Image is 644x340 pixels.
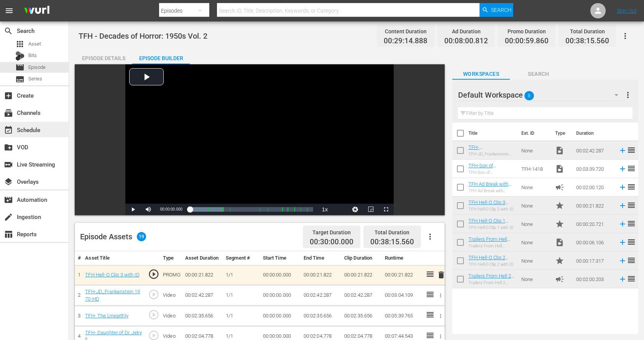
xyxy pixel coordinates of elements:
td: 00:00:20.721 [573,215,615,233]
td: 00:02:00.120 [573,178,615,196]
svg: Add to Episode [618,220,627,228]
a: TFH Hell-O Clip 3 with ID [85,272,139,278]
td: Video [160,285,182,306]
th: Type [550,123,572,144]
button: Jump To Time [348,204,363,215]
span: 00:29:14.888 [384,37,427,46]
span: 00:38:15.560 [565,37,609,46]
td: None [518,196,552,215]
a: TFH-JD_Frankenstein 1970-HD [468,144,505,162]
span: Search [491,3,511,17]
svg: Add to Episode [618,146,627,155]
td: 1/1 [223,306,260,326]
a: TFH Ad Break with Countdown Timer [468,181,511,193]
td: 1 [75,265,82,285]
th: Title [468,123,517,144]
a: TFH Hell-O Clip 2 with ID [468,255,508,266]
div: TFH-Son of Frankenstein [468,170,515,175]
span: 00:00:59.860 [505,37,549,46]
th: Start Time [260,251,301,265]
span: Automation [4,195,13,204]
span: TFH - Decades of Horror: 1950s Vol. 2 [79,31,207,41]
div: Target Duration [310,227,353,238]
svg: Add to Episode [618,275,627,283]
th: Type [160,251,182,265]
td: 00:00:21.822 [341,265,382,285]
td: None [518,215,552,233]
span: Asset [28,40,41,48]
span: play_circle_outline [148,268,159,280]
span: reorder [627,145,636,155]
span: Live Streaming [4,160,13,169]
td: 00:00:21.822 [573,196,615,215]
td: 00:00:00.000 [260,265,301,285]
td: 00:03:39.720 [573,160,615,178]
a: TFH-JD_Frankenstein 1970-HD [85,289,140,302]
td: None [518,178,552,196]
button: Search [480,3,513,17]
span: 8 [524,88,534,104]
th: Ext. ID [517,123,550,144]
a: TFH Hell-O Clip 3 with ID [468,199,508,211]
td: 00:00:21.822 [301,265,341,285]
div: TFH Hell-O Clip 2 with ID [468,262,515,267]
span: Episode [15,63,25,72]
span: Reports [4,230,13,239]
td: 00:02:42.287 [573,141,615,160]
span: reorder [627,201,636,210]
th: Asset Duration [182,251,223,265]
th: End Time [301,251,341,265]
span: Promo [555,219,564,229]
span: Overlays [4,177,13,186]
td: TFH-1418 [518,160,552,178]
div: Total Duration [370,227,414,238]
div: TFH Ad Break with Countdown Timer [468,188,515,193]
span: reorder [627,237,636,247]
span: reorder [627,256,636,265]
span: Promo [555,256,564,265]
td: 2 [75,285,82,306]
td: PROMO [160,265,182,285]
button: Episode Details [75,49,132,64]
span: 00:08:00.812 [444,37,488,46]
svg: Add to Episode [618,165,627,173]
td: 00:03:04.109 [382,285,422,306]
th: Duration [572,123,618,144]
span: delete [437,270,446,280]
div: Default Workspace [458,84,626,106]
td: 00:02:42.287 [301,285,341,306]
span: Ad [555,275,564,284]
div: Episode Assets [80,232,146,241]
a: TFH Hell-O Clip 1 with ID [468,218,508,229]
div: Episode Details [75,49,132,67]
td: 1/1 [223,265,260,285]
span: 00:30:00.000 [310,238,353,247]
span: Asset [15,39,25,49]
span: Episode [28,64,46,71]
span: play_circle_outline [148,309,159,320]
a: Trailers From Hell Network ID [468,236,510,248]
div: TFH Hell-O Clip 3 with ID [468,207,515,212]
a: TFH-Son of Frankenstein [468,163,496,174]
td: 00:00:21.822 [182,265,223,285]
span: Schedule [4,126,13,135]
button: Picture-in-Picture [363,204,378,215]
td: None [518,270,552,288]
button: more_vert [623,86,632,104]
td: 00:02:42.287 [182,285,223,306]
div: TFH-JD_Frankenstein 1970-HD [468,152,515,157]
div: Trailers From Hell Network ID [468,244,515,248]
span: Video [555,164,564,173]
td: 00:00:06.106 [573,233,615,252]
td: 1/1 [223,285,260,306]
span: 00:00:00.000 [160,207,182,211]
button: delete [437,270,446,281]
button: Mute [141,204,156,215]
span: Series [15,75,25,84]
span: VOD [4,143,13,152]
button: Episode Builder [132,49,190,64]
td: 00:00:21.822 [382,265,422,285]
span: play_circle_outline [148,289,159,300]
span: 00:38:15.560 [370,237,414,246]
td: 00:02:00.203 [573,270,615,288]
